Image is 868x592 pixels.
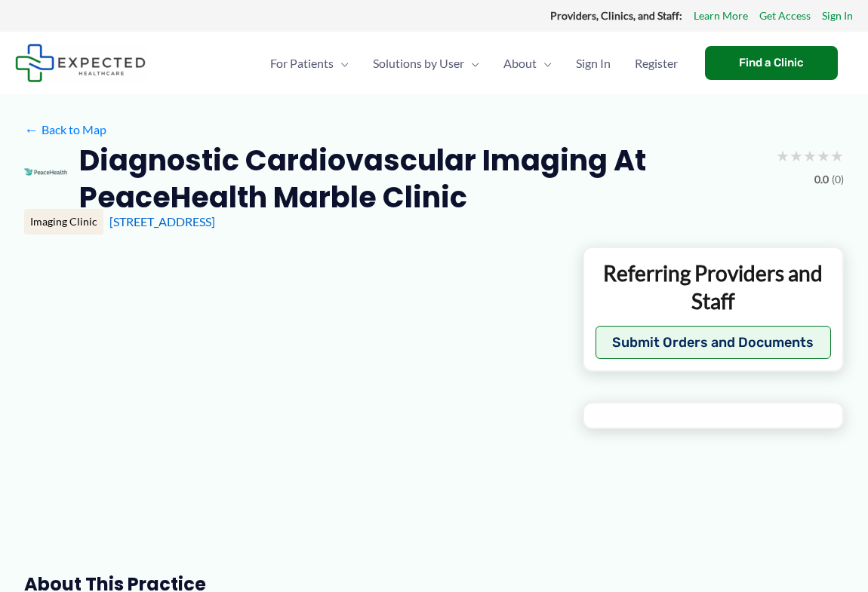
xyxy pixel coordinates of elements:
a: [STREET_ADDRESS] [109,214,215,229]
span: Sign In [576,37,611,90]
span: For Patients [270,37,334,90]
span: ★ [790,142,803,170]
span: 0.0 [814,170,829,189]
button: Submit Orders and Documents [596,326,831,359]
span: ★ [830,142,844,170]
span: Menu Toggle [464,37,479,90]
a: Find a Clinic [705,46,838,80]
span: ★ [803,142,817,170]
a: Register [623,37,690,90]
span: ★ [776,142,790,170]
a: Get Access [759,6,811,26]
strong: Providers, Clinics, and Staff: [550,9,682,22]
a: For PatientsMenu Toggle [258,37,361,90]
span: About [503,37,537,90]
span: ★ [817,142,830,170]
a: ←Back to Map [24,118,106,141]
nav: Primary Site Navigation [258,37,690,90]
a: Sign In [822,6,853,26]
a: Sign In [564,37,623,90]
a: Learn More [694,6,748,26]
p: Referring Providers and Staff [596,259,831,314]
img: Expected Healthcare Logo - side, dark font, small [15,44,146,82]
span: Menu Toggle [334,37,349,90]
div: Imaging Clinic [24,209,103,235]
span: Solutions by User [373,37,464,90]
h2: Diagnostic Cardiovascular Imaging at PeaceHealth Marble Clinic [79,142,764,216]
a: Solutions by UserMenu Toggle [361,37,491,90]
span: Register [635,37,678,90]
a: AboutMenu Toggle [491,37,564,90]
span: Menu Toggle [537,37,552,90]
span: (0) [832,170,844,189]
span: ← [24,122,38,136]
